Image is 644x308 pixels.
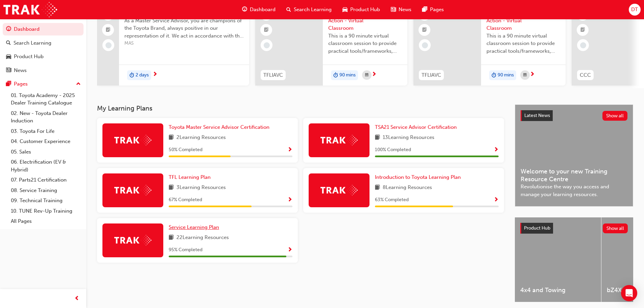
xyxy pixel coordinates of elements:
[97,4,249,86] a: 1185Master Service AdvisorAs a Master Service Advisor, you are champions of the Toyota Brand, alw...
[287,246,292,254] button: Show Progress
[375,124,457,130] span: TSA21 Service Advisor Certification
[169,234,174,242] span: book-icon
[114,185,151,195] img: Trak
[520,286,596,294] span: 4x4 and Towing
[494,146,499,154] button: Show Progress
[287,146,292,154] button: Show Progress
[3,23,84,35] a: Dashboard
[399,6,411,14] span: News
[3,78,84,90] button: Pages
[176,234,229,242] span: 22 Learning Resources
[169,224,219,230] span: Service Learning Plan
[169,123,272,131] a: Toyota Master Service Advisor Certification
[365,71,368,79] span: calendar-icon
[337,3,385,17] a: car-iconProduct Hub
[14,80,28,88] div: Pages
[339,71,356,79] span: 90 mins
[375,146,411,154] span: 100 % Completed
[169,223,222,231] a: Service Learning Plan
[169,174,211,180] span: TFL Learning Plan
[492,71,496,80] span: duration-icon
[521,168,627,183] span: Welcome to your new Training Resource Centre
[580,42,586,48] span: learningRecordVerb_NONE-icon
[6,68,11,74] span: news-icon
[422,26,427,34] span: booktick-icon
[124,40,244,47] span: MAS
[264,26,269,34] span: booktick-icon
[169,124,269,130] span: Toyota Master Service Advisor Certification
[391,5,396,14] span: news-icon
[580,71,591,79] span: CCC
[8,108,84,126] a: 02. New - Toyota Dealer Induction
[521,183,627,198] span: Revolutionise the way you access and manage your learning resources.
[580,26,585,34] span: booktick-icon
[494,196,499,204] button: Show Progress
[169,134,174,142] span: book-icon
[3,64,84,77] a: News
[413,4,566,86] a: 0TFLIAVCToyota For Life In Action - Virtual ClassroomThis is a 90 minute virtual classroom sessio...
[14,67,27,74] div: News
[124,17,244,40] span: As a Master Service Advisor, you are champions of the Toyota Brand, always positive in our repres...
[422,71,441,79] span: TFLIAVC
[383,184,432,192] span: 8 Learning Resources
[333,71,338,80] span: duration-icon
[515,104,633,207] a: Latest NewsShow allWelcome to your new Training Resource CentreRevolutionise the way you access a...
[621,285,637,301] div: Open Intercom Messenger
[383,134,434,142] span: 13 Learning Resources
[169,246,202,254] span: 95 % Completed
[169,196,202,204] span: 67 % Completed
[14,39,51,47] div: Search Learning
[494,197,499,203] span: Show Progress
[375,184,380,192] span: book-icon
[136,71,149,79] span: 2 days
[287,147,292,153] span: Show Progress
[328,32,402,55] span: This is a 90 minute virtual classroom session to provide practical tools/frameworks, behaviours a...
[372,72,377,78] span: next-icon
[520,223,628,234] a: Product HubShow all
[375,174,461,180] span: Introduction to Toyota Learning Plan
[422,42,428,48] span: learningRecordVerb_NONE-icon
[264,42,270,48] span: learningRecordVerb_NONE-icon
[603,223,628,233] button: Show all
[417,3,449,17] a: pages-iconPages
[629,4,641,16] button: DT
[8,90,84,108] a: 01. Toyota Academy - 2025 Dealer Training Catalogue
[263,71,283,79] span: TFLIAVC
[286,5,291,14] span: search-icon
[3,50,84,63] a: Product Hub
[169,173,213,181] a: TFL Learning Plan
[3,37,84,49] a: Search Learning
[76,80,81,89] span: up-icon
[524,113,550,118] span: Latest News
[430,6,444,14] span: Pages
[320,185,358,195] img: Trak
[14,53,44,61] div: Product Hub
[375,173,463,181] a: Introduction to Toyota Learning Plan
[8,157,84,175] a: 06. Electrification (EV & Hybrid)
[287,196,292,204] button: Show Progress
[8,185,84,196] a: 08. Service Training
[8,175,84,185] a: 07. Parts21 Certification
[287,197,292,203] span: Show Progress
[129,71,134,80] span: duration-icon
[6,54,11,60] span: car-icon
[375,123,459,131] a: TSA21 Service Advisor Certification
[237,3,281,17] a: guage-iconDashboard
[530,72,535,78] span: next-icon
[375,134,380,142] span: book-icon
[281,3,337,17] a: search-iconSearch Learning
[494,147,499,153] span: Show Progress
[114,135,151,145] img: Trak
[342,5,348,14] span: car-icon
[3,2,57,17] img: Trak
[6,81,11,87] span: pages-icon
[255,4,407,86] a: 0TFLIAVCToyota For Life In Action - Virtual ClassroomThis is a 90 minute virtual classroom sessio...
[114,235,151,245] img: Trak
[320,135,358,145] img: Trak
[6,26,11,32] span: guage-icon
[8,216,84,227] a: All Pages
[8,195,84,206] a: 09. Technical Training
[385,3,417,17] a: news-iconNews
